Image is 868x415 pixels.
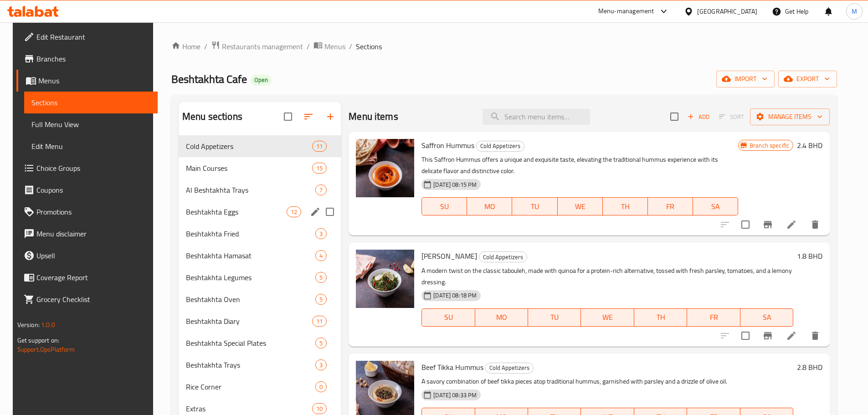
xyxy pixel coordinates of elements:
[179,201,341,223] div: Beshtakhta Eggs12edit
[319,106,341,128] button: Add section
[211,41,303,52] a: Restaurants management
[186,163,312,174] div: Main Courses
[186,381,315,392] span: Rice Corner
[852,6,857,16] span: M
[313,142,326,151] span: 11
[430,180,480,189] span: [DATE] 08:15 PM
[251,75,272,86] div: Open
[179,223,341,245] div: Beshtakhta Fried3
[421,376,793,387] p: A savory combination of beef tikka pieces atop traditional hummus, garnished with parsley and a d...
[179,376,341,398] div: Rice Corner0
[797,250,822,262] h6: 1.8 BHD
[740,308,793,327] button: SA
[316,251,326,260] span: 4
[186,228,315,239] span: Beshtakhta Fried
[687,308,740,327] button: FR
[179,310,341,332] div: Beshtakhta Diary11
[316,230,326,238] span: 3
[312,403,327,414] div: items
[171,41,837,52] nav: breadcrumb
[349,110,398,123] h2: Menu items
[581,308,634,327] button: WE
[16,70,158,92] a: Menus
[186,338,315,348] div: Beshtakhta Special Plates
[251,76,272,84] span: Open
[778,71,837,87] button: export
[316,295,326,304] span: 5
[315,338,327,348] div: items
[182,110,242,123] h2: Menu sections
[652,200,689,213] span: FR
[315,272,327,283] div: items
[786,330,797,341] a: Edit menu item
[171,69,247,89] span: Beshtakhta Cafe
[313,405,326,413] span: 10
[634,308,687,327] button: TH
[421,360,483,374] span: Beef Tikka Hummus
[324,41,345,52] span: Menus
[31,119,150,130] span: Full Menu View
[16,179,158,201] a: Coupons
[287,206,301,217] div: items
[421,138,474,152] span: Saffron Hummus
[17,343,75,355] a: Support.OpsPlatform
[585,311,630,324] span: WE
[16,157,158,179] a: Choice Groups
[426,200,463,213] span: SU
[16,266,158,288] a: Coverage Report
[315,228,327,239] div: items
[744,311,790,324] span: SA
[532,311,577,324] span: TU
[171,41,200,52] a: Home
[36,163,150,174] span: Choice Groups
[312,163,327,174] div: items
[24,113,158,135] a: Full Menu View
[186,141,312,152] div: Cold Appetizers
[36,53,150,64] span: Branches
[17,319,40,331] span: Version:
[485,363,534,374] div: Cold Appetizers
[179,332,341,354] div: Beshtakhta Special Plates5
[204,41,207,52] li: /
[186,403,312,414] div: Extras
[471,200,508,213] span: MO
[479,251,527,262] div: Cold Appetizers
[430,391,480,400] span: [DATE] 08:33 PM
[430,291,480,300] span: [DATE] 08:18 PM
[313,317,326,326] span: 11
[684,110,713,124] button: Add
[278,107,298,126] span: Select all sections
[179,288,341,310] div: Beshtakhta Oven5
[36,184,150,195] span: Coupons
[757,214,779,236] button: Branch-specific-item
[179,157,341,179] div: Main Courses15
[421,154,738,177] p: This Saffron Hummus offers a unique and exquisite taste, elevating the traditional hummus experie...
[467,197,512,215] button: MO
[24,135,158,157] a: Edit Menu
[315,184,327,195] div: items
[648,197,693,215] button: FR
[786,73,830,85] span: export
[421,265,793,288] p: A modern twist on the classic tabouleh, made with quinoa for a protein-rich alternative, tossed w...
[804,214,826,236] button: delete
[716,71,775,87] button: import
[186,250,315,261] div: Beshtakhta Hamasat
[603,197,648,215] button: TH
[179,135,341,157] div: Cold Appetizers11
[558,197,603,215] button: WE
[186,206,287,217] span: Beshtakhta Eggs
[315,294,327,305] div: items
[686,112,711,122] span: Add
[479,311,524,324] span: MO
[36,272,150,283] span: Coverage Report
[179,354,341,376] div: Beshtakhta Trays3
[186,316,312,327] span: Beshtakhta Diary
[316,186,326,195] span: 7
[528,308,581,327] button: TU
[483,109,590,125] input: search
[750,108,830,125] button: Manage items
[222,41,303,52] span: Restaurants management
